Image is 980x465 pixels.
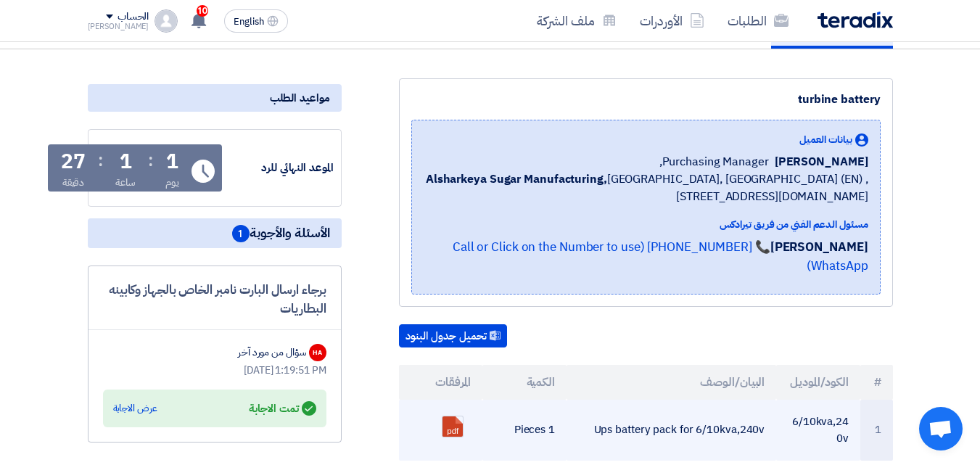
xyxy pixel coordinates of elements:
div: دقيقة [62,175,85,190]
a: الطلبات [716,4,800,38]
div: turbine battery [411,91,881,108]
div: الموعد النهائي للرد [225,160,334,176]
div: : [98,147,103,173]
button: تحميل جدول البنود [399,324,507,347]
div: : [148,147,153,173]
span: 1 [232,225,250,242]
div: عرض الاجابة [113,401,157,416]
span: [GEOGRAPHIC_DATA], [GEOGRAPHIC_DATA] (EN) ,[STREET_ADDRESS][DOMAIN_NAME] [424,170,868,205]
span: English [234,17,264,27]
span: 10 [197,5,208,17]
div: يوم [165,175,179,190]
strong: [PERSON_NAME] [770,238,868,256]
a: 📞 [PHONE_NUMBER] (Call or Click on the Number to use WhatsApp) [453,238,868,275]
td: 1 Pieces [482,400,567,461]
div: 27 [61,152,86,172]
span: الأسئلة والأجوبة [232,224,330,242]
th: الكود/الموديل [776,365,860,400]
div: برجاء ارسال البارت نامبر الخاص بالجهاز وكابينه البطاريات [103,281,326,318]
div: ساعة [115,175,136,190]
span: [PERSON_NAME] [775,153,868,170]
th: # [860,365,893,400]
th: البيان/الوصف [567,365,776,400]
th: المرفقات [399,365,483,400]
th: الكمية [482,365,567,400]
div: سؤال من مورد آخر [238,345,305,360]
div: [PERSON_NAME] [88,22,149,30]
div: 1 [166,152,178,172]
img: profile_test.png [155,9,178,33]
a: ملف الشركة [525,4,628,38]
span: بيانات العميل [799,132,852,147]
div: مواعيد الطلب [88,84,342,112]
div: الحساب [118,11,149,23]
span: Purchasing Manager, [659,153,769,170]
b: Alsharkeya Sugar Manufacturing, [426,170,607,188]
div: 1 [120,152,132,172]
div: دردشة مفتوحة [919,407,963,450]
div: مسئول الدعم الفني من فريق تيرادكس [424,217,868,232]
button: English [224,9,288,33]
div: تمت الاجابة [249,398,316,419]
div: [DATE] 1:19:51 PM [103,363,326,378]
a: الأوردرات [628,4,716,38]
td: 1 [860,400,893,461]
td: Ups battery pack for 6/10kva,240v [567,400,776,461]
div: HA [309,344,326,361]
td: 6/10kva,240v [776,400,860,461]
img: Teradix logo [818,12,893,28]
